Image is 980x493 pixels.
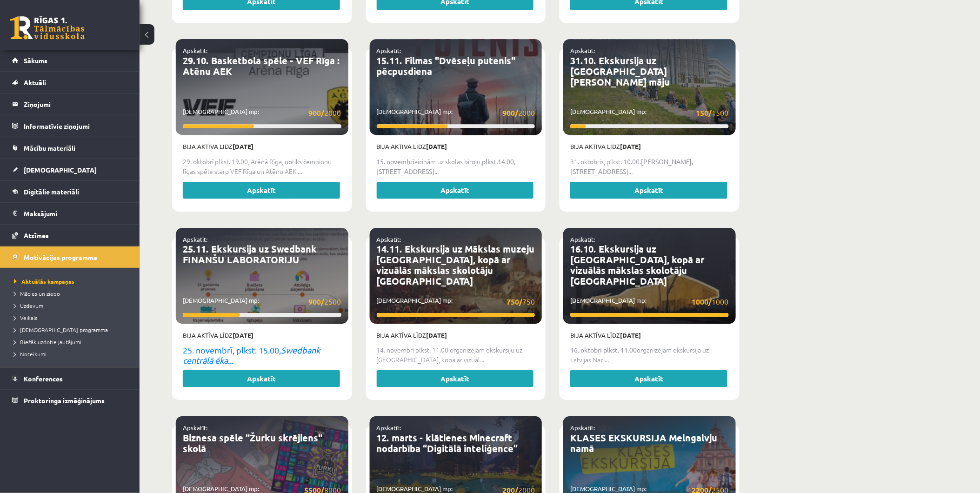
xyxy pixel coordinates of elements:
[14,338,130,346] a: Biežāk uzdotie jautājumi
[183,235,207,243] a: Apskatīt:
[12,93,128,115] a: Ziņojumi
[570,54,670,88] a: 31.10. Ekskursija uz [GEOGRAPHIC_DATA] [PERSON_NAME] māju
[570,296,729,307] p: [DEMOGRAPHIC_DATA] mp:
[12,368,128,389] a: Konferences
[24,115,128,137] legend: Informatīvie ziņojumi
[502,108,518,118] strong: 900/
[692,297,712,306] strong: 1000/
[12,159,128,180] a: [DEMOGRAPHIC_DATA]
[24,93,128,115] legend: Ziņojumi
[183,157,341,176] p: 29. oktobrī plkst. 19.00, Arēnā Rīga, notiks čempionu līgas spēle starp VEF Rīga un Atēnu AEK ...
[14,326,108,333] span: [DEMOGRAPHIC_DATA] programma
[12,50,128,71] a: Sākums
[183,331,341,340] p: Bija aktīva līdz
[427,331,447,339] strong: [DATE]
[24,187,79,196] span: Digitālie materiāli
[14,314,37,321] span: Veikals
[309,107,341,119] span: 2000
[507,297,522,306] strong: 750/
[24,396,105,405] span: Proktoringa izmēģinājums
[377,107,535,119] p: [DEMOGRAPHIC_DATA] mp:
[570,346,637,354] strong: 16. oktobrī plkst. 11.00
[10,16,85,40] a: Rīgas 1. Tālmācības vidusskola
[14,313,130,322] a: Veikals
[183,296,341,307] p: [DEMOGRAPHIC_DATA] mp:
[377,331,535,340] p: Bija aktīva līdz
[14,277,130,286] a: Aktuālās kampaņas
[309,296,341,307] span: 2500
[570,235,595,243] a: Apskatīt:
[12,225,128,246] a: Atzīmes
[14,350,47,358] span: Noteikumi
[14,326,130,334] a: [DEMOGRAPHIC_DATA] programma
[183,47,207,54] a: Apskatīt:
[696,107,729,119] span: 1500
[14,290,60,297] span: Mācies un ziedo
[427,142,447,150] strong: [DATE]
[183,107,341,119] p: [DEMOGRAPHIC_DATA] mp:
[14,302,45,309] span: Uzdevumi
[502,107,535,119] span: 2000
[183,370,340,387] a: Apskatīt
[377,157,415,166] strong: 15. novembrī
[233,142,253,150] strong: [DATE]
[183,182,340,199] a: Apskatīt
[377,54,516,77] a: 15.11. Filmas "Dvēseļu putenis" pēcpusdiena
[377,432,518,454] a: 12. marts - klātienes Minecraft nodarbība “Digitālā inteliģence”
[570,243,704,287] a: 16.10. Ekskursija uz [GEOGRAPHIC_DATA], kopā ar vizuālās mākslas skolotāju [GEOGRAPHIC_DATA]
[24,231,49,240] span: Atzīmes
[14,301,130,310] a: Uzdevumi
[570,345,729,365] p: organizējam ekskursija uz Latvijas Naci...
[24,374,63,383] span: Konferences
[14,350,130,358] a: Noteikumi
[570,142,729,151] p: Bija aktīva līdz
[12,203,128,224] a: Maksājumi
[620,142,641,150] strong: [DATE]
[24,144,75,152] span: Mācību materiāli
[309,108,325,118] strong: 900/
[183,345,320,365] em: Swedbank centrālā ēka...
[570,331,729,340] p: Bija aktīva līdz
[570,370,727,387] a: Apskatīt
[377,157,535,176] p: aicinām uz skolas biroju,
[12,246,128,268] a: Motivācijas programma
[183,142,341,151] p: Bija aktīva līdz
[377,47,401,54] a: Apskatīt:
[570,157,729,176] p: 31. oktobris, plkst. 10.00. ...
[14,338,81,346] span: Biežāk uzdotie jautājumi
[377,296,535,307] p: [DEMOGRAPHIC_DATA] mp:
[377,182,534,199] a: Apskatīt
[12,72,128,93] a: Aktuāli
[12,115,128,137] a: Informatīvie ziņojumi
[183,54,340,77] a: 29.10. Basketbola spēle - VEF Rīga : Atēnu AEK
[377,142,535,151] p: Bija aktīva līdz
[692,296,729,307] span: 1000
[377,370,534,387] a: Apskatīt
[12,137,128,159] a: Mācību materiāli
[377,345,535,365] p: 14. novembrī plkst. 11.00 organizējam ekskursiju uz [GEOGRAPHIC_DATA], kopā ar vizuāl...
[24,78,46,87] span: Aktuāli
[570,182,727,199] a: Apskatīt
[24,253,97,261] span: Motivācijas programma
[570,432,717,454] a: KLASES EKSKURSIJA Melngalvju namā
[14,278,74,285] span: Aktuālās kampaņas
[24,203,128,224] legend: Maksājumi
[24,56,47,65] span: Sākums
[183,424,207,432] a: Apskatīt:
[183,345,281,355] span: 25. novembrī, plkst. 15.00,
[377,235,401,243] a: Apskatīt:
[696,108,712,118] strong: 150/
[570,47,595,54] a: Apskatīt:
[377,243,535,287] a: 14.11. Ekskursija uz Mākslas muzeju [GEOGRAPHIC_DATA], kopā ar vizuālās mākslas skolotāju [GEOGRA...
[377,424,401,432] a: Apskatīt:
[570,424,595,432] a: Apskatīt:
[14,289,130,298] a: Mācies un ziedo
[309,297,325,306] strong: 900/
[24,166,97,174] span: [DEMOGRAPHIC_DATA]
[183,432,322,454] a: Biznesa spēle "Žurku skrējiens" skolā
[620,331,641,339] strong: [DATE]
[507,296,535,307] span: 750
[183,243,317,266] a: 25.11. Ekskursija uz Swedbank FINANŠU LABORATORIJU
[12,390,128,411] a: Proktoringa izmēģinājums
[12,181,128,202] a: Digitālie materiāli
